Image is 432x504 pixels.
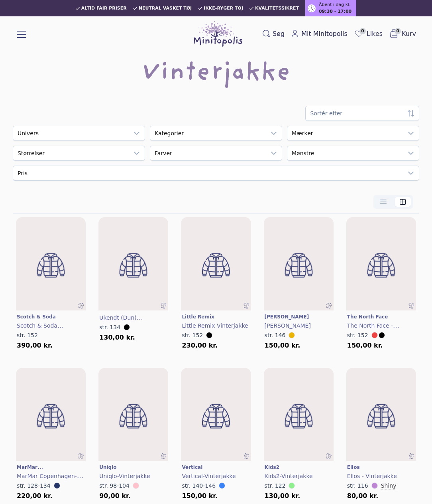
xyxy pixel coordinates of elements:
a: [PERSON_NAME] [265,322,333,330]
a: minitopolis-no-image-warm-clothing-placeholderminitopolis-no-image-warm-clothing-placeholder [264,368,334,461]
span: Little Remix [182,314,214,320]
span: Altid fair priser [81,6,127,11]
a: MarMar Copenhagen-vinterjakke [17,472,85,480]
span: Kids2-vinterjakke [265,473,313,479]
span: 130,00 kr. [99,334,135,341]
span: MarMar [GEOGRAPHIC_DATA] [17,463,73,476]
span: str. 128-134 [17,482,51,489]
span: 150,00 kr. [182,493,218,499]
img: Minitopolis logo [194,21,242,47]
a: Little Remix Vinterjakke [182,322,250,330]
img: minitopolis-no-image-warm-clothing-placeholder [264,217,334,314]
img: minitopolis-no-image-warm-clothing-placeholder [16,217,86,314]
a: the north face [347,314,415,320]
span: Ellos - Vinterjakke [347,473,397,479]
a: minitopolis-no-image-warm-clothing-placeholderminitopolis-no-image-warm-clothing-placeholder [264,217,334,310]
a: Mit Minitopolis [288,28,351,40]
a: Uniqlo [99,464,167,470]
img: minitopolis-no-image-warm-clothing-placeholder [98,368,168,464]
img: minitopolis-no-image-warm-clothing-placeholder [181,368,251,464]
span: Kurv [402,29,416,39]
span: Little Remix Vinterjakke [182,322,248,329]
span: 220,00 kr. [17,493,53,499]
span: Likes [367,29,383,39]
span: Kids2 [265,464,280,470]
a: minitopolis-no-image-warm-clothing-placeholderminitopolis-no-image-warm-clothing-placeholder [181,368,251,461]
span: Søg [273,29,285,39]
img: minitopolis-no-image-warm-clothing-placeholder [346,217,416,314]
a: MarMar [GEOGRAPHIC_DATA] [17,464,85,470]
span: 390,00 kr. [17,342,53,349]
a: Scotch & Soda [17,314,85,320]
span: str. 140-146 [182,482,216,489]
a: [PERSON_NAME] [265,314,333,320]
span: Neutral vasket tøj [139,6,192,11]
span: [PERSON_NAME] [265,322,311,329]
span: 09:30 - 17:00 [319,8,351,15]
a: Vertical-vinterjakke [182,472,250,480]
span: 130,00 kr. [265,493,300,499]
span: the north face [347,314,388,320]
a: Ellos - Vinterjakke [347,472,415,480]
a: minitopolis-no-image-warm-clothing-placeholderminitopolis-no-image-warm-clothing-placeholder [16,368,86,461]
span: Åbent i dag kl. [319,2,351,8]
span: Vertical [182,464,202,470]
img: minitopolis-no-image-warm-clothing-placeholder [98,217,168,314]
button: Søg [259,28,288,40]
a: 0Likes [351,27,386,41]
a: Ellos [347,464,415,470]
span: 0 [395,28,401,34]
span: Ellos [347,464,360,470]
a: minitopolis-no-image-warm-clothing-placeholderminitopolis-no-image-warm-clothing-placeholder [346,368,416,461]
span: str. 146 [265,332,286,338]
a: minitopolis-no-image-warm-clothing-placeholderminitopolis-no-image-warm-clothing-placeholder [98,217,168,310]
span: 90,00 kr. [99,493,131,499]
span: str. 152 [182,332,203,338]
span: Mit Minitopolis [301,29,348,39]
span: 80,00 kr. [347,493,379,499]
a: minitopolis-no-image-warm-clothing-placeholderminitopolis-no-image-warm-clothing-placeholder [346,217,416,310]
a: minitopolis-no-image-warm-clothing-placeholderminitopolis-no-image-warm-clothing-placeholder [16,217,86,310]
img: minitopolis-no-image-warm-clothing-placeholder [181,217,251,314]
span: str. 98-104 [99,482,130,489]
a: Uniqlo-vinterjakke [99,472,167,480]
a: Scotch & Soda Vinterjakke [17,322,85,330]
span: 0 [359,28,366,34]
button: 0Kurv [386,27,419,41]
span: 230,00 kr. [182,342,218,349]
a: Kids2 [265,464,333,470]
a: minitopolis-no-image-warm-clothing-placeholderminitopolis-no-image-warm-clothing-placeholder [181,217,251,310]
h1: Vinterjakke [142,61,291,87]
a: the north face - Vinterjakke [347,322,415,330]
img: minitopolis-no-image-warm-clothing-placeholder [264,368,334,464]
span: str. 122 [265,482,286,489]
span: Uniqlo-vinterjakke [99,473,150,479]
img: minitopolis-no-image-warm-clothing-placeholder [16,368,86,464]
span: Kvalitetssikret [255,6,299,11]
button: Shiny [381,482,397,490]
span: [PERSON_NAME] [265,314,309,320]
a: minitopolis-no-image-warm-clothing-placeholderminitopolis-no-image-warm-clothing-placeholder [98,368,168,461]
span: str. 152 [17,332,38,338]
span: str. 116 [347,482,368,489]
span: Uniqlo [99,464,116,470]
span: str. 134 [99,324,120,330]
span: 150,00 kr. [347,342,383,349]
a: Ukendt (dun) Vinterjakke [99,314,167,322]
img: minitopolis-no-image-warm-clothing-placeholder [346,368,416,464]
a: Vertical [182,464,250,470]
span: str. 152 [347,332,368,338]
span: Scotch & Soda [17,314,56,320]
span: Ikke-ryger tøj [204,6,243,11]
span: 150,00 kr. [265,342,300,349]
a: Kids2-vinterjakke [265,472,333,480]
span: Vertical-vinterjakke [182,473,236,479]
a: Little Remix [182,314,250,320]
